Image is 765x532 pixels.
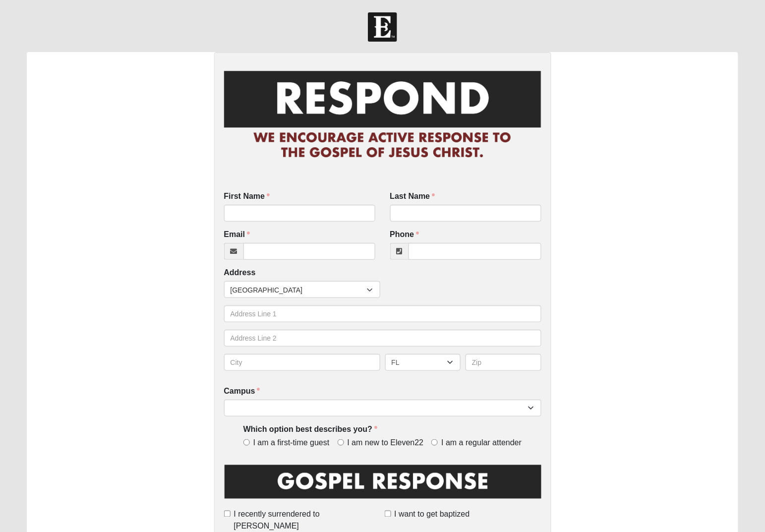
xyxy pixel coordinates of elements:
[338,439,344,446] input: I am new to Eleven22
[224,330,541,347] input: Address Line 2
[224,305,541,322] input: Address Line 1
[224,267,256,279] label: Address
[390,191,435,202] label: Last Name
[348,437,424,449] span: I am new to Eleven22
[368,12,397,42] img: Church of Eleven22 Logo
[243,424,377,435] label: Which option best describes you?
[224,354,380,371] input: City
[441,437,522,449] span: I am a regular attender
[224,229,250,240] label: Email
[224,386,260,397] label: Campus
[231,282,367,298] span: [GEOGRAPHIC_DATA]
[395,509,470,521] span: I want to get baptized
[466,354,541,371] input: Zip
[224,511,231,517] input: I recently surrendered to [PERSON_NAME]
[224,191,270,202] label: First Name
[224,463,541,507] img: GospelResponseBLK.png
[253,437,330,449] span: I am a first-time guest
[224,62,541,168] img: RespondCardHeader.png
[243,439,250,446] input: I am a first-time guest
[385,511,391,517] input: I want to get baptized
[390,229,419,240] label: Phone
[431,439,438,446] input: I am a regular attender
